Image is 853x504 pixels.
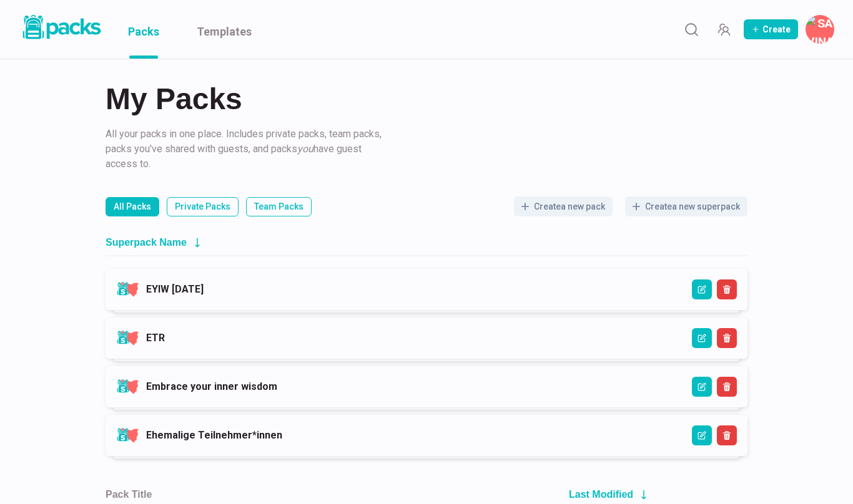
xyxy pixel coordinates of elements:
button: Createa new superpack [625,196,747,216]
button: Createa new pack [514,196,613,216]
button: Manage Team Invites [711,17,736,42]
button: Delete Superpack [717,377,737,397]
button: Delete Superpack [717,279,737,299]
button: Delete Superpack [717,328,737,348]
p: All your packs in one place. Includes private packs, team packs, packs you've shared with guests,... [106,127,387,172]
p: Private Packs [175,200,230,213]
button: Create Pack [744,19,798,39]
button: Delete Superpack [717,425,737,445]
a: Packs logo [19,12,103,46]
h2: Superpack Name [106,236,187,248]
p: Team Packs [254,200,303,213]
button: Edit [692,377,712,397]
button: Search [679,17,704,42]
h2: Last Modified [569,488,633,500]
p: All Packs [114,200,151,213]
img: Packs logo [19,12,103,42]
h2: My Packs [106,84,747,114]
button: Edit [692,279,712,299]
button: Edit [692,328,712,348]
h2: Pack Title [106,488,152,500]
button: Savina Tilmann [806,15,834,44]
button: Edit [692,425,712,445]
i: you [297,143,313,155]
